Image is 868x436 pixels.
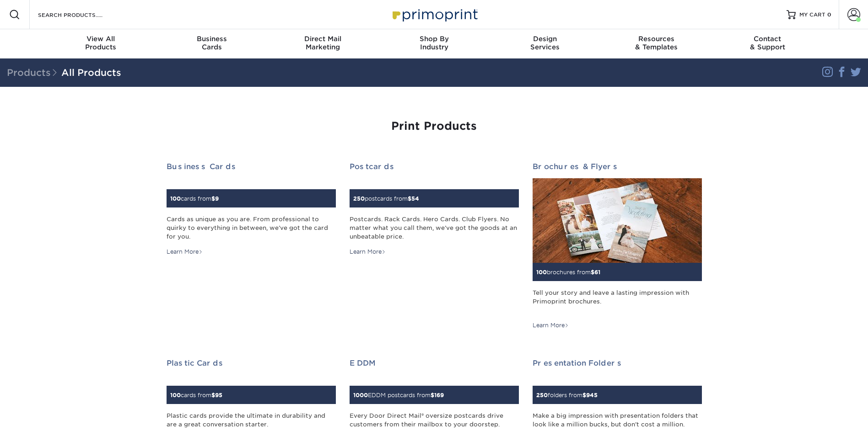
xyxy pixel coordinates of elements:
h2: Brochures & Flyers [533,162,702,171]
span: Business [156,35,267,43]
h1: Print Products [167,120,702,133]
span: Shop By [378,35,490,43]
small: EDDM postcards from [353,392,444,399]
div: & Support [712,35,823,51]
a: DesignServices [490,29,601,58]
span: $ [211,195,215,202]
span: MY CART [799,11,825,19]
span: 100 [170,392,181,399]
div: & Templates [601,35,712,51]
div: Learn More [350,248,386,256]
div: Cards [156,35,267,51]
span: 95 [215,392,222,399]
small: cards from [170,195,219,202]
a: View AllProducts [45,29,156,58]
span: Design [490,35,601,43]
small: cards from [170,392,222,399]
span: 169 [434,392,444,399]
a: Resources& Templates [601,29,712,58]
span: 61 [594,269,600,276]
small: brochures from [536,269,600,276]
div: Learn More [533,321,569,330]
img: Brochures & Flyers [533,178,702,263]
input: SEARCH PRODUCTS..... [37,9,126,20]
a: All Products [61,67,121,78]
div: Postcards. Rack Cards. Hero Cards. Club Flyers. No matter what you call them, we've got the goods... [350,215,519,241]
div: Tell your story and leave a lasting impression with Primoprint brochures. [533,288,702,315]
span: $ [591,269,594,276]
a: Business Cards 100cards from$9 Cards as unique as you are. From professional to quirky to everyth... [167,162,336,256]
span: 54 [411,195,419,202]
a: Brochures & Flyers 100brochures from$61 Tell your story and leave a lasting impression with Primo... [533,162,702,330]
a: BusinessCards [156,29,267,58]
a: Shop ByIndustry [378,29,490,58]
div: Products [45,35,156,51]
span: $ [211,392,215,399]
span: $ [431,392,434,399]
span: 9 [215,195,219,202]
a: Contact& Support [712,29,823,58]
div: Industry [378,35,490,51]
small: folders from [536,392,598,399]
div: Marketing [267,35,378,51]
h2: Plastic Cards [167,359,336,367]
a: Postcards 250postcards from$54 Postcards. Rack Cards. Hero Cards. Club Flyers. No matter what you... [350,162,519,256]
span: $ [408,195,411,202]
span: 100 [536,269,547,276]
span: Contact [712,35,823,43]
span: 250 [353,195,365,202]
h2: Postcards [350,162,519,171]
span: 250 [536,392,548,399]
span: $ [582,392,586,399]
h2: EDDM [350,359,519,367]
h2: Business Cards [167,162,336,171]
div: Services [490,35,601,51]
span: Resources [601,35,712,43]
span: 945 [586,392,598,399]
span: 1000 [353,392,368,399]
div: Learn More [167,248,203,256]
span: Direct Mail [267,35,378,43]
span: 100 [170,195,181,202]
img: Primoprint [388,5,480,24]
span: 0 [827,11,831,18]
a: Direct MailMarketing [267,29,378,58]
div: Cards as unique as you are. From professional to quirky to everything in between, we've got the c... [167,215,336,241]
span: Products [7,67,61,78]
span: View All [45,35,156,43]
h2: Presentation Folders [533,359,702,367]
small: postcards from [353,195,419,202]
